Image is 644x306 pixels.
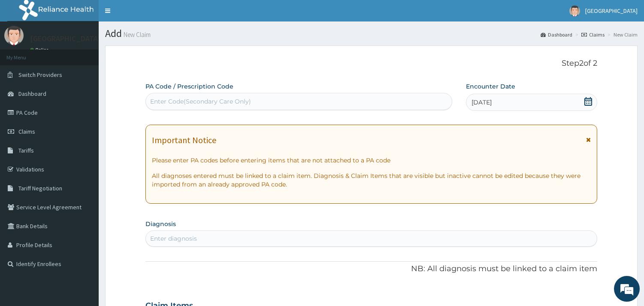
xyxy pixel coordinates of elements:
[152,171,591,189] p: All diagnoses entered must be linked to a claim item. Diagnosis & Claim Items that are visible bu...
[145,59,597,68] p: Step 2 of 2
[18,184,62,192] span: Tariff Negotiation
[18,128,35,135] span: Claims
[145,263,597,275] p: NB: All diagnosis must be linked to a claim item
[18,90,46,98] span: Dashboard
[4,26,24,45] img: User Image
[466,82,515,91] label: Encounter Date
[30,47,51,53] a: Online
[150,97,251,106] div: Enter Code(Secondary Care Only)
[472,98,492,107] span: [DATE]
[152,156,591,165] p: Please enter PA codes before entering items that are not attached to a PA code
[30,35,101,43] p: [GEOGRAPHIC_DATA]
[152,135,216,145] h1: Important Notice
[581,31,605,38] a: Claims
[569,6,580,16] img: User Image
[541,31,572,38] a: Dashboard
[585,7,638,15] span: [GEOGRAPHIC_DATA]
[145,82,233,91] label: PA Code / Prescription Code
[18,147,34,154] span: Tariffs
[105,28,638,39] h1: Add
[605,31,638,38] li: New Claim
[150,234,197,243] div: Enter diagnosis
[122,31,151,38] small: New Claim
[145,220,176,228] label: Diagnosis
[18,71,62,79] span: Switch Providers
